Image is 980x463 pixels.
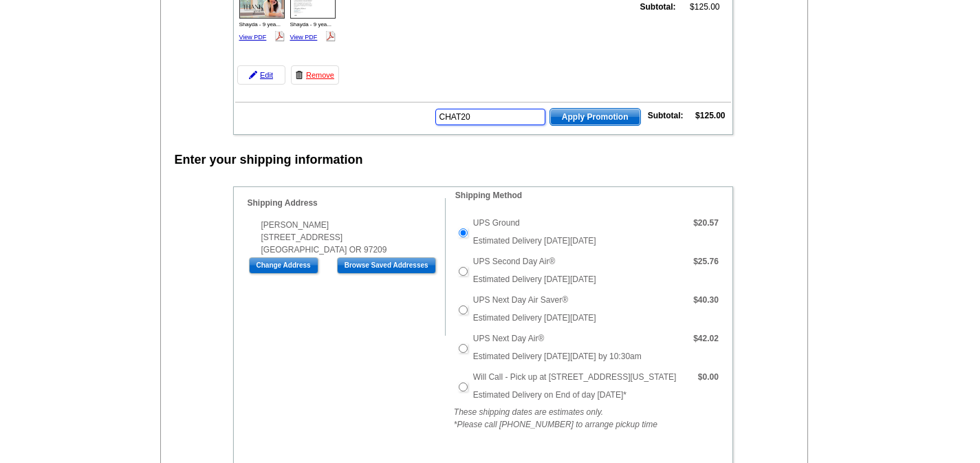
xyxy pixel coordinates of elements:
[473,371,677,383] label: Will Call - Pick up at [STREET_ADDRESS][US_STATE]
[295,71,303,79] img: trashcan-icon.gif
[454,189,523,202] legend: Shipping Method
[473,255,556,268] label: UPS Second Day Air®
[175,151,363,169] div: Enter your shipping information
[454,420,657,429] em: *Please call [PHONE_NUMBER] to arrange pickup time
[248,198,445,208] h4: Shipping Address
[290,34,318,41] a: View PDF
[290,21,331,28] span: Shayda - 9 yea...
[698,372,719,382] strong: $0.00
[693,257,719,266] strong: $25.76
[648,111,684,120] strong: Subtotal:
[337,257,436,274] input: Browse Saved Addresses
[695,111,725,120] strong: $125.00
[640,2,676,12] strong: Subtotal:
[473,294,568,306] label: UPS Next Day Air Saver®
[705,143,980,463] iframe: LiveChat chat widget
[249,257,318,274] input: Change Address
[249,71,257,79] img: pencil-icon.gif
[248,219,445,256] div: [PERSON_NAME] [STREET_ADDRESS] [GEOGRAPHIC_DATA] OR 97209
[239,21,281,28] span: Shayda - 9 yea...
[693,295,719,305] strong: $40.30
[454,407,603,417] em: These shipping dates are estimates only.
[239,34,267,41] a: View PDF
[291,65,339,85] a: Remove
[550,109,640,125] span: Apply Promotion
[693,218,719,228] strong: $20.57
[473,274,596,284] span: Estimated Delivery [DATE][DATE]
[473,217,520,229] label: UPS Ground
[473,352,642,361] span: Estimated Delivery [DATE][DATE] by 10:30am
[473,313,596,323] span: Estimated Delivery [DATE][DATE]
[473,236,596,246] span: Estimated Delivery [DATE][DATE]
[693,334,719,343] strong: $42.02
[473,390,627,400] span: Estimated Delivery on End of day [DATE]*
[237,65,285,85] a: Edit
[549,108,641,126] button: Apply Promotion
[473,332,545,345] label: UPS Next Day Air®
[274,31,285,41] img: pdf_logo.png
[325,31,336,41] img: pdf_logo.png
